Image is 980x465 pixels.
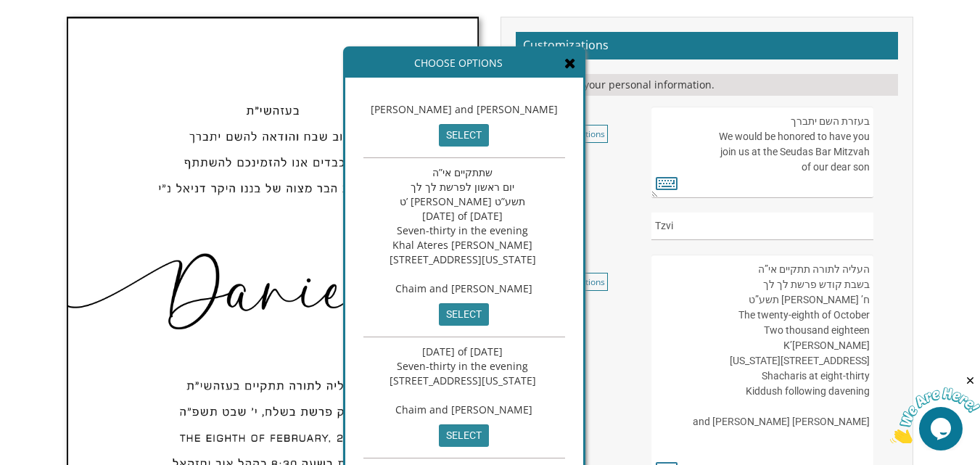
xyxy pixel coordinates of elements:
[345,49,583,78] div: Choose Options
[516,32,898,59] h2: Customizations
[439,424,489,447] input: select
[390,165,539,295] span: שתתקיים אי”ה יום ראשון לפרשת לך לך ט’ [PERSON_NAME] תשע”ט [DATE] of [DATE] Seven-thirty in the ev...
[439,303,489,326] input: select
[439,124,489,147] input: select
[390,345,539,416] span: [DATE] of [DATE] Seven-thirty in the evening [STREET_ADDRESS][US_STATE] Chaim and [PERSON_NAME]
[651,107,873,198] textarea: בעזרת השם יתברך We would be honored to have you join us at the Seudas Bar Mitzvah of our dear son
[516,74,898,96] div: Please fill in your personal information.
[890,374,980,443] iframe: chat widget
